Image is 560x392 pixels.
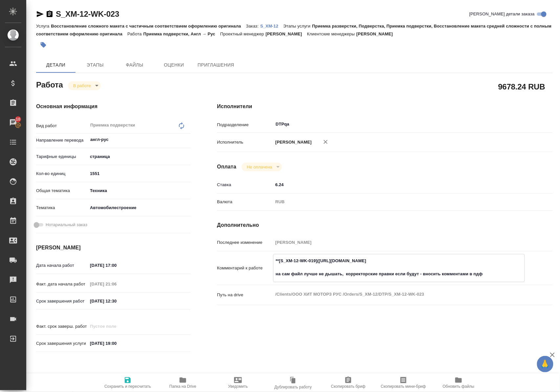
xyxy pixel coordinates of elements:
input: ✎ Введи что-нибудь [88,296,145,306]
p: Направление перевода [36,137,88,144]
button: Дублировать работу [266,374,321,392]
p: Этапы услуги [283,24,312,29]
input: ✎ Введи что-нибудь [273,180,525,189]
button: Уведомить [210,374,266,392]
p: Восстановление сложного макета с частичным соответствием оформлению оригинала [51,24,246,29]
div: В работе [68,81,101,90]
span: Уведомить [228,384,248,389]
p: Дата начала работ [36,262,88,269]
p: Общая тематика [36,187,88,194]
h4: Основная информация [36,103,191,110]
span: Детали [40,61,72,69]
button: Скопировать бриф [321,374,376,392]
span: Сохранить и пересчитать [104,384,151,389]
p: Проектный менеджер [220,31,266,36]
textarea: **[S_XM-12-WK-019]([URL][DOMAIN_NAME] на сам файл лучше не дышать, корректорские правки если буду... [273,255,525,280]
h2: Работа [36,78,63,90]
span: Скопировать мини-бриф [381,384,426,389]
span: Дублировать работу [274,385,312,389]
span: Файлы [119,61,150,69]
input: Пустое поле [273,238,525,247]
p: Подразделение [217,122,273,128]
p: Тематика [36,205,88,211]
div: Техника [88,185,191,196]
p: Тарифные единицы [36,153,88,160]
button: Удалить исполнителя [318,135,333,149]
p: Последнее изменение [217,239,273,246]
h2: Заказ [36,372,57,382]
button: Обновить файлы [431,374,486,392]
p: Приемка подверстки, Англ → Рус [143,31,220,36]
p: Ставка [217,182,273,188]
p: Вид работ [36,123,88,129]
p: Заказ: [246,24,260,29]
p: S_XM-12 [260,24,283,29]
input: ✎ Введи что-нибудь [88,261,145,270]
span: Приглашения [198,61,234,69]
h4: Исполнители [217,103,553,110]
span: Папка на Drive [169,384,196,389]
h4: Дополнительно [217,221,553,229]
p: [PERSON_NAME] [266,31,307,36]
a: 10 [2,114,25,131]
span: 10 [12,116,24,123]
button: Добавить тэг [36,38,51,52]
p: Клиентские менеджеры [307,31,356,36]
button: Папка на Drive [155,374,210,392]
button: Скопировать ссылку [46,10,54,18]
h4: [PERSON_NAME] [36,244,191,252]
p: [PERSON_NAME] [273,139,312,146]
div: RUB [273,196,525,207]
a: S_XM-12 [260,23,283,29]
div: страница [88,151,191,162]
span: Скопировать бриф [331,384,365,389]
button: Open [187,139,188,140]
p: Путь на drive [217,292,273,298]
p: Факт. дата начала работ [36,281,88,287]
textarea: /Clients/ООО ХИТ МОТОРЗ РУС /Orders/S_XM-12/DTP/S_XM-12-WK-023 [273,289,525,300]
p: Срок завершения работ [36,298,88,304]
div: В работе [242,163,282,171]
button: Скопировать мини-бриф [376,374,431,392]
div: Автомобилестроение [88,202,191,213]
p: Работа [127,31,143,36]
p: Срок завершения услуги [36,340,88,347]
button: 🙏 [537,356,553,372]
button: Скопировать ссылку для ЯМессенджера [36,10,44,18]
input: Пустое поле [88,279,145,289]
p: Факт. срок заверш. работ [36,323,88,330]
input: ✎ Введи что-нибудь [88,339,145,348]
span: 🙏 [540,357,551,371]
span: [PERSON_NAME] детали заказа [469,11,535,17]
input: Пустое поле [88,322,145,331]
span: Этапы [79,61,111,69]
button: Open [521,124,523,125]
p: Услуга [36,24,51,29]
p: Комментарий к работе [217,265,273,271]
button: Не оплачена [245,164,274,170]
h4: Оплата [217,163,236,171]
p: [PERSON_NAME] [356,31,398,36]
button: В работе [71,83,93,88]
a: S_XM-12-WK-023 [56,10,119,18]
input: ✎ Введи что-нибудь [88,169,191,178]
h2: 9678.24 RUB [498,81,545,92]
p: Валюта [217,199,273,205]
span: Оценки [158,61,190,69]
span: Нотариальный заказ [46,222,87,228]
span: Обновить файлы [443,384,475,389]
p: Исполнитель [217,139,273,146]
button: Сохранить и пересчитать [100,374,155,392]
p: Кол-во единиц [36,170,88,177]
